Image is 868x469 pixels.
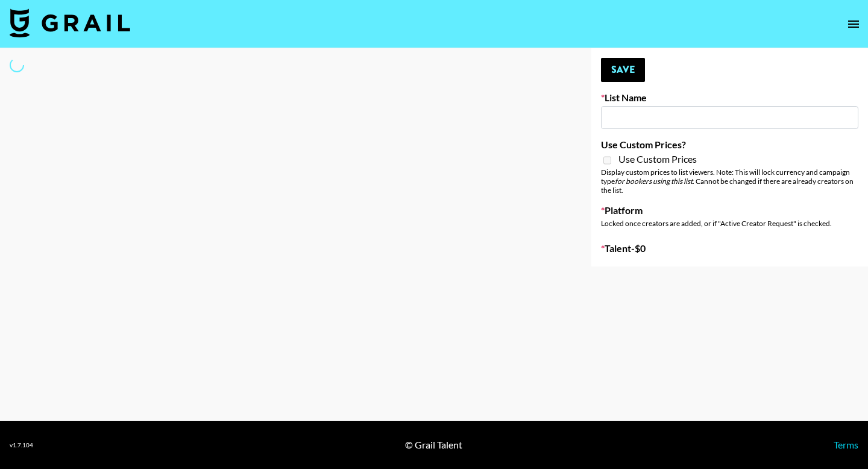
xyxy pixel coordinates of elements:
button: open drawer [841,12,866,36]
label: Use Custom Prices? [601,139,858,151]
div: Locked once creators are added, or if "Active Creator Request" is checked. [601,219,858,228]
em: for bookers using this list [615,177,693,186]
label: Platform [601,204,858,216]
a: Terms [834,439,858,450]
img: Grail Talent [10,8,130,37]
label: Talent - $ 0 [601,242,858,254]
div: v 1.7.104 [10,441,33,449]
div: © Grail Talent [405,439,462,451]
span: Use Custom Prices [618,153,697,165]
label: List Name [601,92,858,104]
div: Display custom prices to list viewers. Note: This will lock currency and campaign type . Cannot b... [601,168,858,195]
button: Save [601,58,645,82]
